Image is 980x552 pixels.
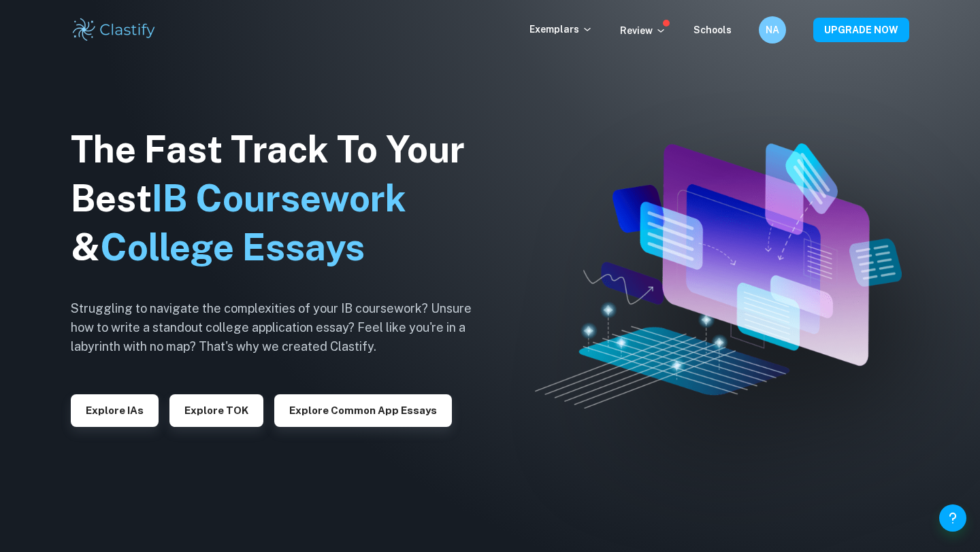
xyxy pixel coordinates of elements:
img: Clastify hero [535,143,902,409]
button: Explore Common App essays [274,394,452,427]
a: Schools [693,24,732,35]
span: College Essays [100,226,365,269]
h6: NA [765,22,781,37]
p: Exemplars [529,22,593,37]
a: Explore TOK [169,403,263,416]
button: NA [759,16,786,44]
h6: Struggling to navigate the complexities of your IB coursework? Unsure how to write a standout col... [71,299,493,356]
button: UPGRADE NOW [813,18,909,42]
a: Explore Common App essays [274,403,452,416]
button: Help and Feedback [939,504,966,532]
span: IB Coursework [152,177,406,220]
p: Review [620,23,666,38]
h1: The Fast Track To Your Best & [71,125,493,272]
button: Explore IAs [71,394,159,427]
a: Explore IAs [71,403,159,416]
button: Explore TOK [169,394,263,427]
img: Clastify logo [71,16,157,44]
